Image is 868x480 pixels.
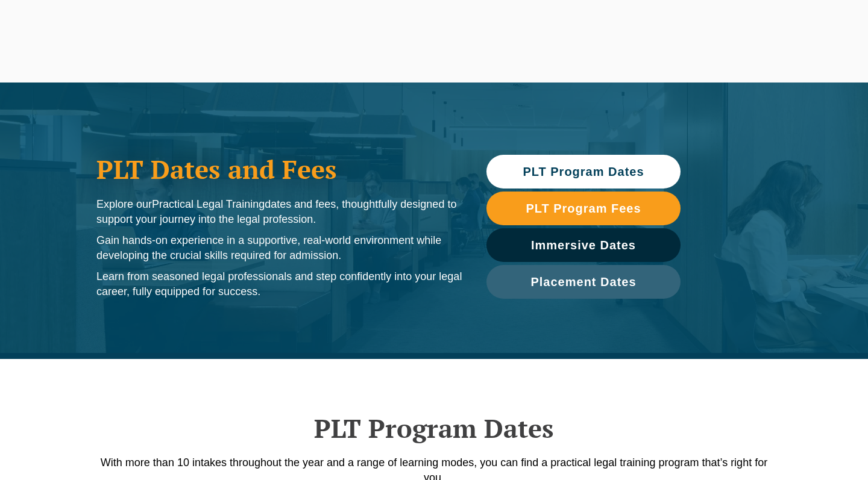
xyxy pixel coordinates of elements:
p: Gain hands-on experience in a supportive, real-world environment while developing the crucial ski... [96,233,462,263]
span: PLT Program Dates [523,166,644,178]
p: Explore our dates and fees, thoughtfully designed to support your journey into the legal profession. [96,197,462,227]
span: Placement Dates [530,276,636,288]
h2: PLT Program Dates [90,413,778,443]
h1: PLT Dates and Fees [96,154,462,184]
a: PLT Program Fees [486,192,681,225]
a: Placement Dates [486,265,681,299]
p: Learn from seasoned legal professionals and step confidently into your legal career, fully equipp... [96,269,462,299]
span: PLT Program Fees [526,202,641,214]
span: Immersive Dates [531,239,636,251]
a: PLT Program Dates [486,155,681,189]
a: Immersive Dates [486,228,681,262]
span: Practical Legal Training [152,198,265,210]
